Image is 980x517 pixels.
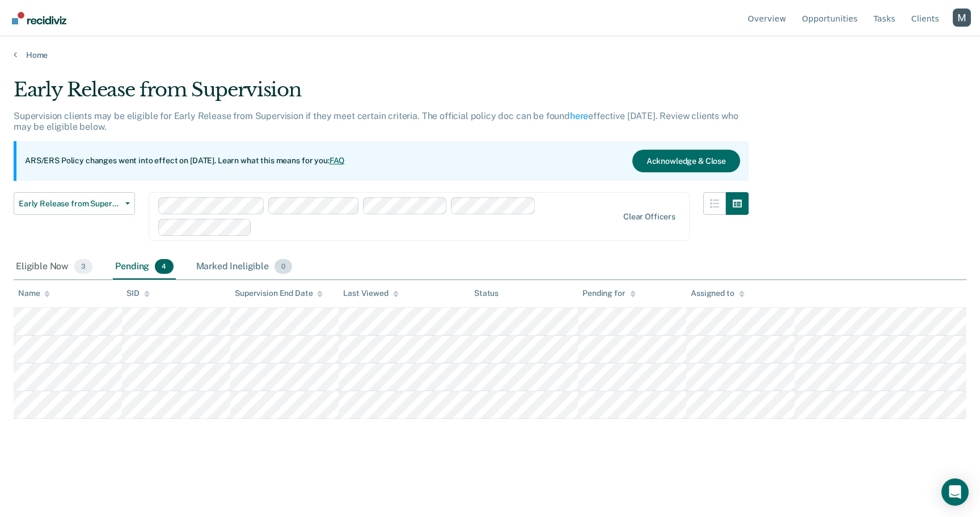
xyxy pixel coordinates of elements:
[14,50,966,60] a: Home
[14,78,749,111] div: Early Release from Supervision
[18,289,50,298] div: Name
[343,289,398,298] div: Last Viewed
[632,150,740,172] button: Acknowledge & Close
[570,111,588,121] a: here
[14,192,135,215] button: Early Release from Supervision
[623,212,675,222] div: Clear officers
[953,9,971,27] button: Profile dropdown button
[235,289,323,298] div: Supervision End Date
[74,259,92,274] span: 3
[19,199,121,209] span: Early Release from Supervision
[941,478,969,506] div: Open Intercom Messenger
[194,255,295,279] div: Marked Ineligible0
[582,289,635,298] div: Pending for
[155,259,173,274] span: 4
[330,156,345,165] a: FAQ
[14,255,95,279] div: Eligible Now3
[113,255,175,279] div: Pending4
[14,111,738,132] p: Supervision clients may be eligible for Early Release from Supervision if they meet certain crite...
[274,259,292,274] span: 0
[474,289,499,298] div: Status
[12,12,66,24] img: Recidiviz
[25,155,345,167] p: ARS/ERS Policy changes went into effect on [DATE]. Learn what this means for you:
[126,289,150,298] div: SID
[691,289,744,298] div: Assigned to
